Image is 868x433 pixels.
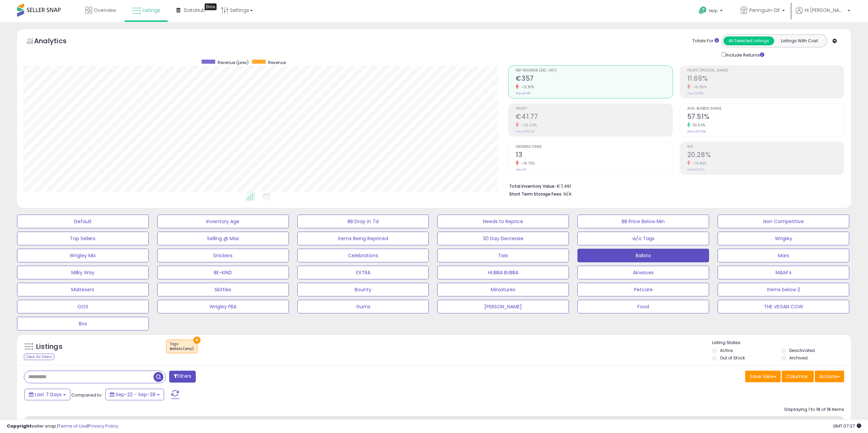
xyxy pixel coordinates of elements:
[17,215,149,228] button: Default
[718,300,849,313] button: THE VEGAN COW
[577,283,709,296] button: Petcare
[7,423,118,430] div: seller snap | |
[116,391,156,398] span: Sep-22 - Sep-28
[687,151,844,160] h2: 20.28%
[35,391,62,398] span: Last 7 Days
[519,161,535,166] small: -18.75%
[687,129,706,134] small: Prev: 43.06%
[782,371,814,382] button: Columns
[516,145,672,149] span: Ordered Items
[690,84,707,90] small: -15.35%
[516,113,672,122] h2: €41.77
[720,347,733,353] label: Active
[157,249,289,262] button: Snickers
[509,191,562,197] b: Short Term Storage Fees:
[519,84,534,90] small: -12.81%
[690,161,707,166] small: -19.49%
[17,266,149,279] button: Milky Way
[297,300,429,313] button: Gums
[143,7,160,14] span: Listings
[577,215,709,228] button: BB Price Below Min
[796,7,850,22] a: Hi [PERSON_NAME]
[516,168,526,172] small: Prev: 16
[563,191,572,197] span: N/A
[268,60,286,65] span: Revenue
[687,69,844,73] span: Profit [PERSON_NAME]
[34,36,80,47] h5: Analytics
[157,283,289,296] button: Skittles
[692,38,719,44] div: Totals For
[105,389,164,400] button: Sep-22 - Sep-28
[297,266,429,279] button: EXTRA
[577,249,709,262] button: Balisto
[516,91,531,95] small: Prev: €410
[437,266,569,279] button: HUBBA BUBBA
[157,215,289,228] button: Inventory Age
[58,423,87,429] a: Terms of Use
[297,215,429,228] button: BB Drop in 7d
[745,371,781,382] button: Save View
[297,232,429,245] button: Items Being Repriced
[687,75,844,84] h2: 11.69%
[437,283,569,296] button: Miniatures
[774,36,825,45] button: Listings With Cost
[577,266,709,279] button: Airwaves
[718,266,849,279] button: M&M´s
[687,91,703,95] small: Prev: 13.81%
[297,283,429,296] button: Bounty
[437,300,569,313] button: [PERSON_NAME]
[193,337,201,344] button: ×
[516,107,672,111] span: Profit
[833,423,861,429] span: 2025-10-6 07:37 GMT
[718,249,849,262] button: Mars
[516,151,672,160] h2: 13
[789,347,815,353] label: Deactivated
[718,283,849,296] button: Items below 2
[17,283,149,296] button: Maltesers
[25,389,70,400] button: Last 7 Days
[784,406,844,413] div: Displaying 1 to 18 of 18 items
[437,232,569,245] button: 30 Day Decrease
[17,300,149,313] button: OOS
[94,7,116,14] span: Overview
[88,423,118,429] a: Privacy Policy
[509,183,556,189] b: Total Inventory Value:
[24,354,54,360] div: Clear All Filters
[170,341,194,352] span: Tags :
[516,69,672,73] span: Net Revenue (Exc. VAT)
[157,232,289,245] button: Selling @ Max
[297,249,429,262] button: Celebrations
[157,300,289,313] button: Wrigley FBA
[815,371,844,382] button: Actions
[789,355,808,361] label: Archived
[698,6,707,15] i: Get Help
[720,355,745,361] label: Out of Stock
[437,215,569,228] button: Needs to Reprice
[577,300,709,313] button: Food
[716,51,773,59] div: Include Returns
[687,113,844,122] h2: 57.51%
[723,36,774,45] button: All Selected Listings
[218,60,249,65] span: Revenue (prev)
[712,340,851,346] p: Listing States:
[71,392,103,398] span: Compared to:
[690,123,706,128] small: 33.56%
[709,8,718,14] span: Help
[693,1,730,22] a: Help
[718,215,849,228] button: Non Competitive
[157,266,289,279] button: BE-KIND
[169,371,196,383] button: Filters
[687,107,844,111] span: Avg. Buybox Share
[519,123,537,128] small: -26.20%
[17,317,149,330] button: Box
[205,3,217,10] div: Tooltip anchor
[687,145,844,149] span: ROI
[184,7,205,14] span: DataHub
[170,346,194,351] div: Balisto (any)
[17,249,149,262] button: Wrigley Mix
[805,7,845,14] span: Hi [PERSON_NAME]
[577,232,709,245] button: w/o Tags
[7,423,32,429] strong: Copyright
[17,232,149,245] button: Top Sellers
[437,249,569,262] button: Twix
